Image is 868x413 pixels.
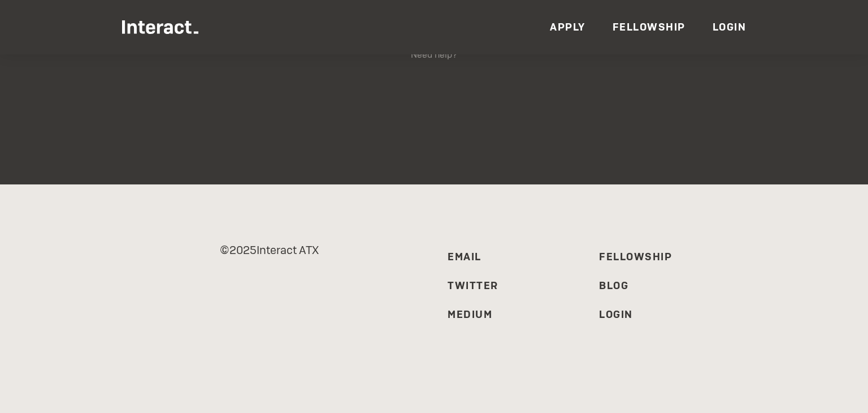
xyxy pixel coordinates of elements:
[448,279,498,292] a: Twitter
[599,250,672,263] a: Fellowship
[713,20,747,33] a: Login
[599,279,628,292] a: Blog
[613,20,685,33] a: Fellowship
[448,250,481,263] a: Email
[448,308,492,321] a: Medium
[118,239,420,261] p: © 2025 Interact ATX
[550,20,585,33] a: Apply
[411,49,457,61] a: Need help?
[599,308,633,321] a: Login
[122,20,198,34] img: Interact Logo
